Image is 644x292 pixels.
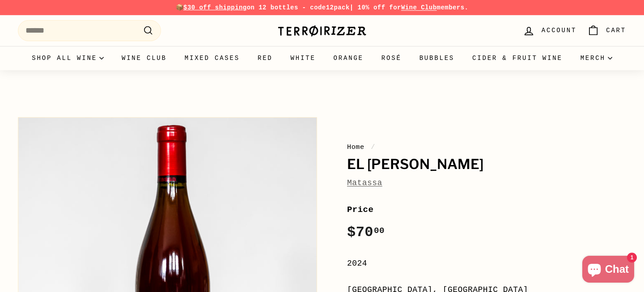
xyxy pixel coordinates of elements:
a: Rosé [373,46,411,70]
nav: breadcrumbs [347,142,626,152]
summary: Shop all wine [23,46,113,70]
h1: El [PERSON_NAME] [347,157,626,172]
a: White [282,46,325,70]
a: Home [347,143,364,151]
a: Orange [325,46,373,70]
p: 📦 on 12 bottles - code | 10% off for members. [18,3,626,13]
a: Cider & Fruit Wine [463,46,572,70]
span: $30 off shipping [183,4,247,11]
div: 2024 [347,257,626,270]
a: Wine Club [401,4,437,11]
a: Mixed Cases [176,46,249,70]
a: Cart [582,17,631,44]
a: Wine Club [113,46,176,70]
inbox-online-store-chat: Shopify online store chat [580,256,637,285]
span: Account [542,25,576,35]
label: Price [347,203,626,216]
sup: 00 [374,226,385,236]
span: Cart [606,25,626,35]
span: / [369,143,377,151]
a: Matassa [347,178,382,187]
summary: Merch [572,46,621,70]
strong: 12pack [326,4,350,11]
a: Bubbles [411,46,463,70]
a: Account [517,17,582,44]
span: $70 [347,224,385,241]
a: Red [249,46,282,70]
